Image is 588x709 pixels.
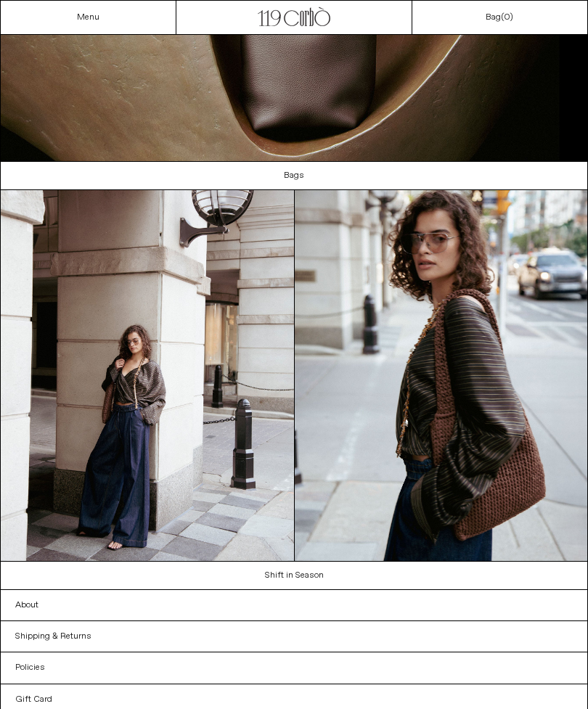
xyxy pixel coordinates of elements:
[1,590,587,620] a: About
[1,562,588,589] a: Shift in Season
[504,12,510,23] span: 0
[1,652,587,683] a: Policies
[1,162,588,189] a: Bags
[1,621,587,652] a: Shipping & Returns
[77,12,99,23] a: Menu
[486,11,513,24] a: Bag()
[504,12,513,23] span: )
